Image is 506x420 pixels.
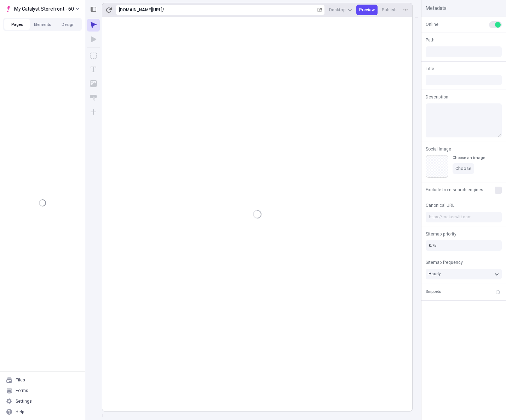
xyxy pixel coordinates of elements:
button: Desktop [326,5,355,15]
button: Hourly [426,269,502,279]
span: Social Image [426,146,451,152]
button: Image [87,77,100,90]
span: Title [426,66,434,72]
span: My Catalyst Storefront - 60 [14,5,74,13]
span: Preview [359,7,375,13]
input: https://makeswift.com [426,212,502,222]
span: Online [426,21,438,28]
span: Desktop [329,7,346,13]
button: Box [87,49,100,62]
button: Button [87,91,100,104]
button: Elements [30,19,55,30]
button: Select site [3,4,82,14]
span: Sitemap frequency [426,259,463,266]
div: Choose an image [453,155,485,160]
button: Design [55,19,81,30]
div: Help [16,409,24,415]
button: Text [87,63,100,76]
div: / [162,7,164,13]
div: Forms [16,388,28,393]
span: Sitemap priority [426,231,456,237]
div: Settings [16,398,32,404]
div: [URL][DOMAIN_NAME] [119,7,162,13]
button: Preview [356,5,378,15]
button: Choose [453,163,474,174]
span: Path [426,37,435,43]
button: Pages [4,19,30,30]
span: Publish [382,7,397,13]
button: Publish [379,5,399,15]
span: Description [426,94,448,100]
span: Choose [455,166,471,171]
span: Hourly [429,271,441,277]
span: Exclude from search engines [426,187,483,193]
span: Canonical URL [426,202,454,209]
div: Snippets [426,289,441,295]
div: Files [16,377,25,383]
